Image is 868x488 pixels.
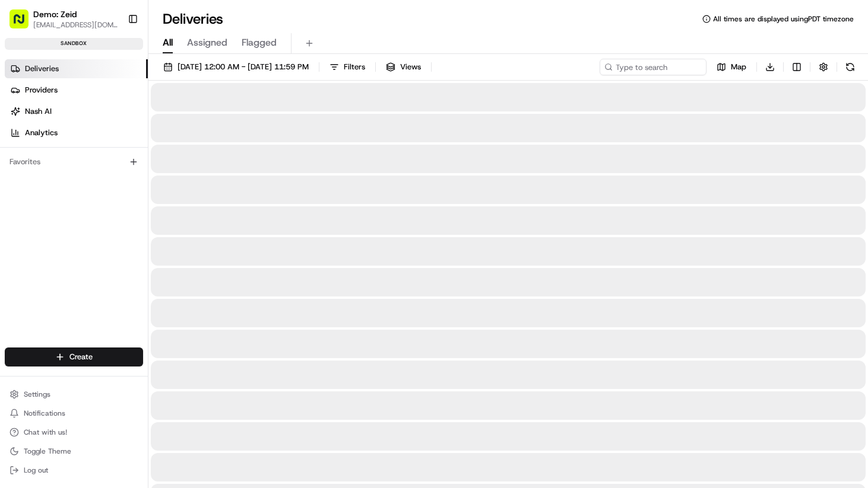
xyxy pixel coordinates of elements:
[713,14,854,24] span: All times are displayed using PDT timezone
[600,59,707,75] input: Type to search
[400,62,421,72] span: Views
[178,62,309,72] span: [DATE] 12:00 AM - [DATE] 11:59 PM
[24,409,65,418] span: Notifications
[5,462,143,479] button: Log out
[5,386,143,403] button: Settings
[242,36,277,50] span: Flagged
[33,20,118,30] button: [EMAIL_ADDRESS][DOMAIN_NAME]
[5,152,143,171] div: Favorites
[25,127,58,138] span: Analytics
[187,36,227,50] span: Assigned
[5,5,123,33] button: Demo: Zeid[EMAIL_ADDRESS][DOMAIN_NAME]
[25,63,59,74] span: Deliveries
[163,9,223,28] h1: Deliveries
[24,428,67,437] span: Chat with us!
[381,59,426,75] button: Views
[5,81,148,100] a: Providers
[5,424,143,441] button: Chat with us!
[33,8,77,20] button: Demo: Zeid
[25,85,58,95] span: Providers
[24,446,71,456] span: Toggle Theme
[5,38,143,50] div: sandbox
[5,59,148,78] a: Deliveries
[5,443,143,460] button: Toggle Theme
[344,62,365,72] span: Filters
[25,106,52,117] span: Nash AI
[711,59,752,75] button: Map
[158,59,314,75] button: [DATE] 12:00 AM - [DATE] 11:59 PM
[163,36,173,50] span: All
[24,390,50,399] span: Settings
[24,465,48,475] span: Log out
[324,59,370,75] button: Filters
[69,352,93,362] span: Create
[5,347,143,366] button: Create
[731,62,746,72] span: Map
[842,59,859,75] button: Refresh
[5,123,148,142] a: Analytics
[5,102,148,121] a: Nash AI
[5,405,143,422] button: Notifications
